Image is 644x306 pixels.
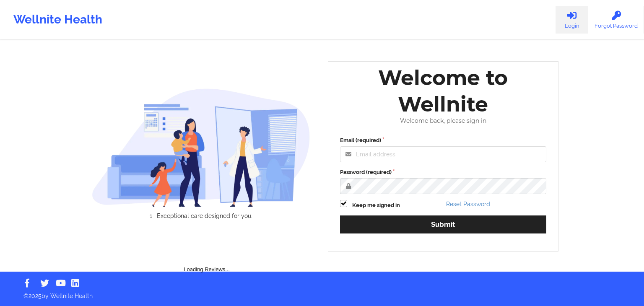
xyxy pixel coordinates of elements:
[556,6,588,34] a: Login
[446,201,490,207] a: Reset Password
[588,6,644,34] a: Forgot Password
[334,117,552,124] div: Welcome back, please sign in
[340,146,546,162] input: Email address
[92,233,322,274] div: Loading Reviews...
[92,88,311,207] img: wellnite-auth-hero_200.c722682e.png
[340,168,546,176] label: Password (required)
[18,286,626,300] p: © 2025 by Wellnite Health
[99,213,310,219] li: Exceptional care designed for you.
[340,136,546,145] label: Email (required)
[334,65,552,117] div: Welcome to Wellnite
[340,215,546,233] button: Submit
[352,201,400,210] label: Keep me signed in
